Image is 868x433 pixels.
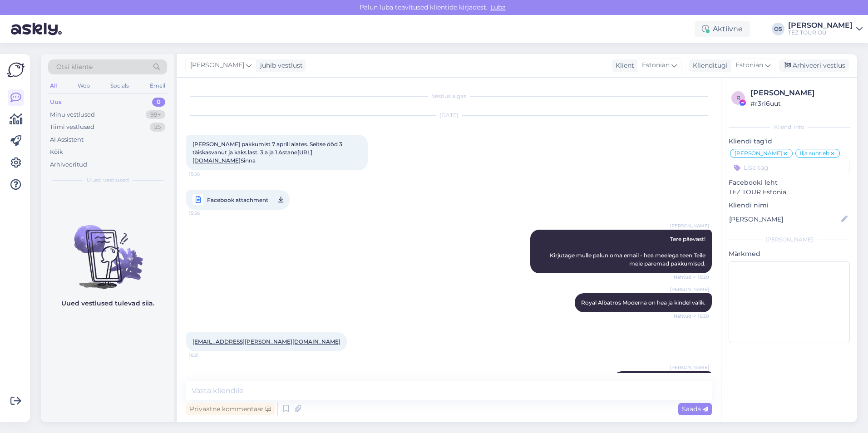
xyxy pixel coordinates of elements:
span: Uued vestlused [87,176,129,184]
div: Arhiveeritud [50,160,87,169]
div: Klient [612,61,634,70]
p: Kliendi nimi [729,201,850,210]
span: Facebook attachment [207,194,268,206]
img: No chats [41,209,174,290]
div: TEZ TOUR OÜ [788,29,853,36]
div: Minu vestlused [50,110,95,119]
a: [PERSON_NAME]TEZ TOUR OÜ [788,22,863,36]
div: Kliendi info [729,123,850,131]
span: Royal Albatros Moderna on hea ja kindel valik. [581,299,705,306]
span: Nähtud ✓ 16:20 [674,313,709,320]
span: Otsi kliente [56,62,93,72]
div: Tiimi vestlused [50,123,94,132]
div: Uus [50,98,62,107]
div: All [48,80,59,92]
span: Ilja suhtleb [800,151,829,156]
span: Saada [682,405,708,413]
div: [PERSON_NAME] [729,236,850,244]
p: TEZ TOUR Estonia [729,187,850,197]
div: AI Assistent [50,135,84,144]
span: [PERSON_NAME] [670,286,709,293]
div: Aktiivne [695,21,750,37]
div: Email [148,80,167,92]
a: Facebook attachment15:56 [186,190,290,210]
img: Askly Logo [7,61,25,79]
span: Estonian [735,60,763,70]
div: [DATE] [186,111,712,119]
div: [PERSON_NAME] [750,88,847,98]
div: [PERSON_NAME] [788,22,853,29]
div: # r3ri6uut [750,98,847,108]
div: 25 [150,123,165,132]
span: [PERSON_NAME] [735,151,782,156]
div: OS [772,23,784,35]
div: juhib vestlust [256,61,303,70]
p: Märkmed [729,249,850,259]
div: Web [76,80,92,92]
div: Klienditugi [689,61,728,70]
p: Facebooki leht [729,178,850,187]
div: Socials [108,80,131,92]
span: 15:56 [189,207,223,219]
span: Luba [488,3,508,11]
span: 16:21 [189,352,223,359]
span: [PERSON_NAME] pakkumist 7 aprill alates. Seitse ööd 3 täiskasvanut ja kaks last. 3 a ja 1 Astane ... [192,141,344,164]
p: Kliendi tag'id [729,137,850,146]
span: [PERSON_NAME] [670,222,709,229]
input: Lisa tag [729,161,850,174]
div: Vestlus algas [186,92,712,100]
span: [PERSON_NAME] [190,60,244,70]
span: Nähtud ✓ 16:20 [674,274,709,280]
div: Kõik [50,148,63,157]
input: Lisa nimi [729,214,839,224]
div: 0 [152,98,165,107]
span: [PERSON_NAME] [670,364,709,371]
span: r [736,94,740,101]
span: Estonian [642,60,670,70]
div: 99+ [146,110,165,119]
div: Arhiveeri vestlus [779,59,849,72]
p: Uued vestlused tulevad siia. [61,299,154,308]
a: [EMAIL_ADDRESS][PERSON_NAME][DOMAIN_NAME] [192,338,340,345]
span: 15:56 [189,171,223,177]
div: Privaatne kommentaar [186,403,275,415]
